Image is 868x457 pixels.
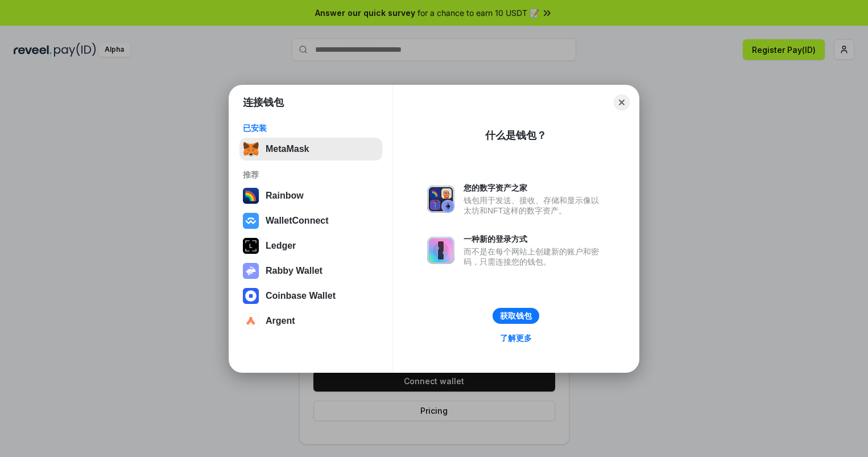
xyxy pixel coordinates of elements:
button: WalletConnect [239,209,382,232]
button: Ledger [239,234,382,257]
div: Ledger [266,241,296,251]
img: svg+xml,%3Csvg%20xmlns%3D%22http%3A%2F%2Fwww.w3.org%2F2000%2Fsvg%22%20fill%3D%22none%22%20viewBox... [427,186,454,213]
div: 而不是在每个网站上创建新的账户和密码，只需连接您的钱包。 [464,246,605,267]
button: Argent [239,310,382,332]
div: 您的数字资产之家 [464,183,605,193]
img: svg+xml,%3Csvg%20width%3D%2228%22%20height%3D%2228%22%20viewBox%3D%220%200%2028%2028%22%20fill%3D... [243,288,259,304]
button: Rainbow [239,184,382,207]
div: 什么是钱包？ [485,129,547,142]
button: Rabby Wallet [239,260,382,282]
img: svg+xml,%3Csvg%20width%3D%2228%22%20height%3D%2228%22%20viewBox%3D%220%200%2028%2028%22%20fill%3D... [243,313,259,329]
div: WalletConnect [266,216,329,226]
div: 获取钱包 [500,311,532,321]
img: svg+xml,%3Csvg%20width%3D%22120%22%20height%3D%22120%22%20viewBox%3D%220%200%20120%20120%22%20fil... [243,188,259,204]
div: Rabby Wallet [266,266,323,276]
img: svg+xml,%3Csvg%20xmlns%3D%22http%3A%2F%2Fwww.w3.org%2F2000%2Fsvg%22%20fill%3D%22none%22%20viewBox... [427,237,454,264]
button: 获取钱包 [493,308,539,324]
div: MetaMask [266,144,309,154]
h1: 连接钱包 [243,96,284,109]
a: 了解更多 [493,331,539,345]
div: 推荐 [243,170,379,180]
div: 了解更多 [500,333,532,343]
img: svg+xml,%3Csvg%20width%3D%2228%22%20height%3D%2228%22%20viewBox%3D%220%200%2028%2028%22%20fill%3D... [243,213,259,229]
div: Argent [266,316,295,326]
button: MetaMask [239,138,382,160]
img: svg+xml,%3Csvg%20xmlns%3D%22http%3A%2F%2Fwww.w3.org%2F2000%2Fsvg%22%20fill%3D%22none%22%20viewBox... [243,263,259,279]
div: Coinbase Wallet [266,291,336,301]
img: svg+xml,%3Csvg%20fill%3D%22none%22%20height%3D%2233%22%20viewBox%3D%220%200%2035%2033%22%20width%... [243,141,259,157]
div: Rainbow [266,191,304,201]
button: Coinbase Wallet [239,285,382,307]
button: Close [614,94,630,110]
div: 一种新的登录方式 [464,234,605,244]
div: 钱包用于发送、接收、存储和显示像以太坊和NFT这样的数字资产。 [464,195,605,216]
img: svg+xml,%3Csvg%20xmlns%3D%22http%3A%2F%2Fwww.w3.org%2F2000%2Fsvg%22%20width%3D%2228%22%20height%3... [243,238,259,254]
div: 已安装 [243,123,379,133]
